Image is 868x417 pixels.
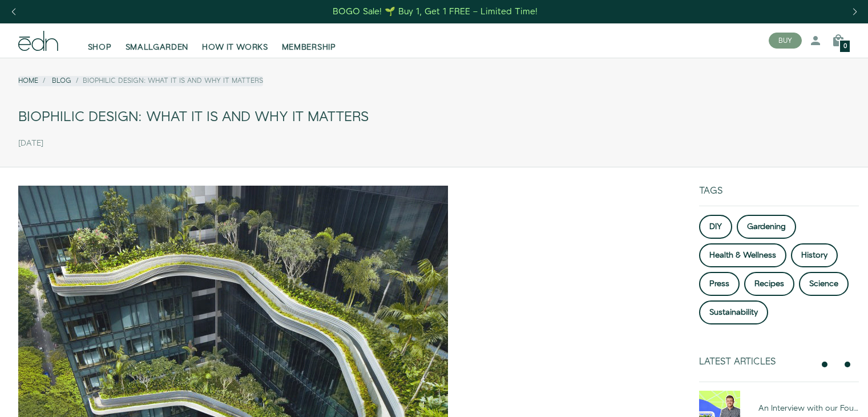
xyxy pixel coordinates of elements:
a: Recipes [744,272,794,296]
a: Home [18,76,38,86]
a: DIY [699,215,732,239]
a: MEMBERSHIP [275,28,343,53]
a: HOW IT WORKS [195,28,274,53]
div: Latest Articles [699,356,813,367]
span: SHOP [88,42,112,53]
a: History [791,243,838,267]
div: Tags [699,186,859,206]
a: SMALLGARDEN [119,28,196,53]
a: Gardening [737,215,796,239]
a: SHOP [81,28,119,53]
a: Science [799,272,849,296]
div: An Interview with our Founder, [PERSON_NAME]: The Efficient Grower [758,403,859,414]
span: 0 [843,43,847,50]
span: HOW IT WORKS [202,42,268,53]
span: MEMBERSHIP [282,42,336,53]
button: next [841,358,854,371]
iframe: Opens a widget where you can find more information [778,383,857,411]
button: BUY [769,33,802,49]
div: Biophilic Design: What it is and why it matters [18,105,850,130]
button: previous [818,358,831,371]
li: Biophilic Design: What it is and why it matters [71,76,263,86]
div: BOGO Sale! 🌱 Buy 1, Get 1 FREE – Limited Time! [333,6,538,18]
a: Health & Wellness [699,243,786,267]
time: [DATE] [18,139,43,149]
a: Press [699,272,740,296]
a: BOGO Sale! 🌱 Buy 1, Get 1 FREE – Limited Time! [332,3,539,21]
span: SMALLGARDEN [126,42,189,53]
a: Sustainability [699,300,768,324]
a: Blog [52,76,71,86]
nav: breadcrumbs [18,76,263,86]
